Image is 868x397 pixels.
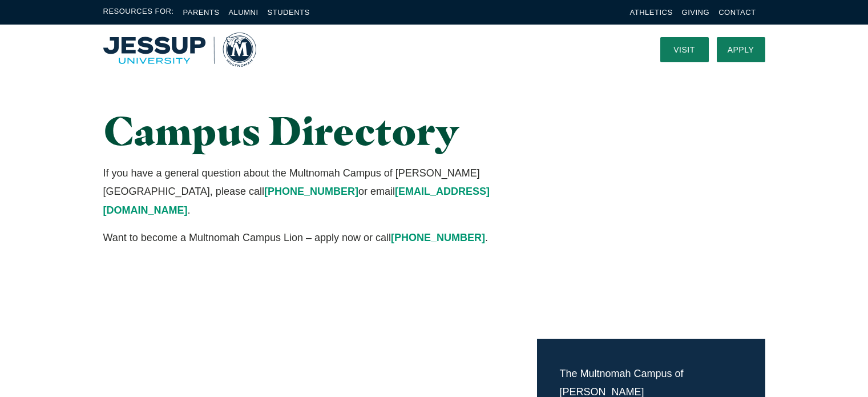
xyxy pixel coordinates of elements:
a: Contact [718,8,756,17]
a: Athletics [630,8,673,17]
h1: Campus Directory [103,109,538,153]
a: Students [268,8,310,17]
a: [EMAIL_ADDRESS][DOMAIN_NAME] [103,186,490,215]
a: [PHONE_NUMBER] [391,232,485,243]
a: Parents [183,8,220,17]
p: If you have a general question about the Multnomah Campus of [PERSON_NAME][GEOGRAPHIC_DATA], plea... [103,164,538,219]
a: [PHONE_NUMBER] [264,186,358,197]
a: Giving [682,8,710,17]
a: Home [103,33,256,67]
p: Want to become a Multnomah Campus Lion – apply now or call . [103,228,538,247]
img: Multnomah University Logo [103,33,256,67]
a: Apply [717,37,765,62]
span: Resources For: [103,6,174,19]
a: Visit [660,37,709,62]
a: Alumni [228,8,258,17]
